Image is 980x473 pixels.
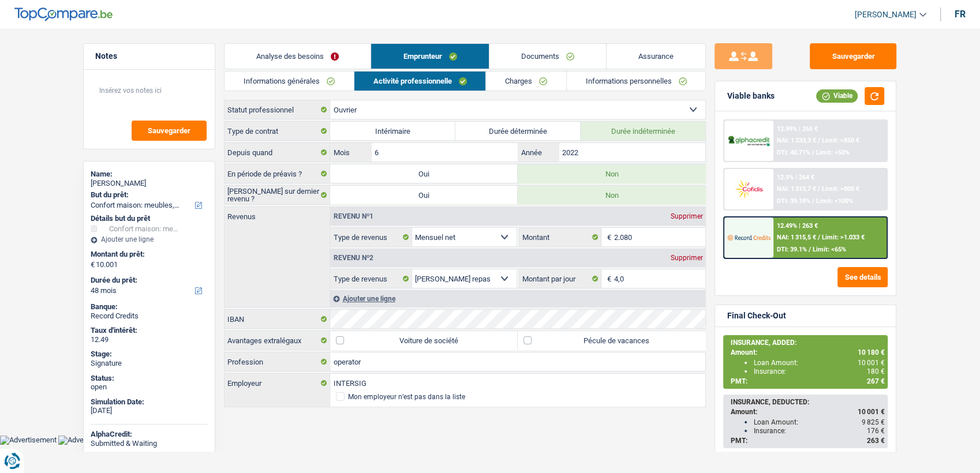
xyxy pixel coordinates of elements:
[581,122,706,140] label: Durée indéterminée
[91,350,208,359] div: Stage:
[91,260,95,269] span: €
[225,164,330,183] label: En période de préavis ?
[730,437,884,445] div: PMT:
[809,246,811,253] span: /
[818,185,820,193] span: /
[861,418,884,426] span: 9 825 €
[225,374,330,392] label: Employeur
[727,134,770,148] img: AlphaCredit
[601,269,614,288] span: €
[330,164,518,183] label: Oui
[225,310,330,328] label: IBAN
[818,137,820,144] span: /
[91,406,208,415] div: [DATE]
[857,359,884,367] span: 10 001 €
[148,127,190,134] span: Sauvegarder
[91,397,208,407] div: Simulation Date:
[846,5,926,24] a: [PERSON_NAME]
[607,44,705,69] a: Assurance
[347,393,465,400] div: Mon employeur n’est pas dans la liste
[91,250,205,259] label: Montant du prêt:
[330,269,412,288] label: Type de revenus
[777,137,816,144] span: NAI: 1 233,3 €
[91,302,208,311] div: Banque:
[132,121,207,141] button: Sauvegarder
[816,197,853,205] span: Limit: <100%
[866,367,884,376] span: 180 €
[330,186,518,204] label: Oui
[667,254,705,261] div: Supprimer
[727,227,770,248] img: Record Credits
[225,44,371,69] a: Analyse des besoins
[330,331,518,350] label: Voiture de société
[91,235,208,243] div: Ajouter une ligne
[730,348,884,356] div: Amount:
[91,190,205,200] label: But du prêt:
[91,335,208,344] div: 12.49
[730,339,884,347] div: INSURANCE, ADDED:
[91,439,208,448] div: Submitted & Waiting
[727,91,774,101] div: Viable banks
[91,430,208,439] div: AlphaCredit:
[330,122,455,140] label: Intérimaire
[91,170,208,179] div: Name:
[777,222,818,230] div: 12.49% | 263 €
[816,89,858,102] div: Viable
[727,311,786,321] div: Final Check-Out
[518,143,559,162] label: Année
[567,72,706,91] a: Informations personnelles
[330,228,412,246] label: Type de revenus
[777,246,807,253] span: DTI: 39.1%
[225,143,330,162] label: Depuis quand
[667,213,705,220] div: Supprimer
[777,174,814,181] div: 12.9% | 264 €
[455,122,581,140] label: Durée déterminée
[519,269,601,288] label: Montant par jour
[866,377,884,385] span: 267 €
[810,43,896,69] button: Sauvegarder
[855,10,917,20] span: [PERSON_NAME]
[95,51,203,61] h5: Notes
[812,197,814,205] span: /
[91,214,208,223] div: Détails but du prêt
[822,185,859,193] span: Limit: >800 €
[330,374,705,392] input: Cherchez votre employeur
[822,234,865,241] span: Limit: >1.033 €
[225,122,330,140] label: Type de contrat
[486,72,566,91] a: Charges
[730,377,884,385] div: PMT:
[91,276,205,285] label: Durée du prêt:
[727,178,770,200] img: Cofidis
[14,7,113,21] img: TopCompare Logo
[372,143,518,162] input: MM
[730,398,884,406] div: INSURANCE, DEDUCTED:
[816,149,850,156] span: Limit: <50%
[225,186,330,204] label: [PERSON_NAME] sur dernier revenu ?
[730,408,884,416] div: Amount:
[777,197,810,205] span: DTI: 39.18%
[91,359,208,368] div: Signature
[955,9,966,20] div: fr
[225,207,330,220] label: Revenus
[818,234,820,241] span: /
[777,125,818,133] div: 12.99% | 265 €
[225,100,330,119] label: Statut professionnel
[777,149,810,156] span: DTI: 40.71%
[225,72,354,91] a: Informations générales
[518,331,705,350] label: Pécule de vacances
[753,367,884,376] div: Insurance:
[58,436,115,445] img: Advertisement
[91,382,208,392] div: open
[489,44,606,69] a: Documents
[559,143,705,162] input: AAAA
[354,72,486,91] a: Activité professionnelle
[91,326,208,335] div: Taux d'intérêt:
[866,427,884,435] span: 176 €
[91,311,208,321] div: Record Credits
[837,267,888,287] button: See details
[518,186,705,204] label: Non
[753,427,884,435] div: Insurance:
[225,331,330,350] label: Avantages extralégaux
[225,352,330,371] label: Profession
[518,164,705,183] label: Non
